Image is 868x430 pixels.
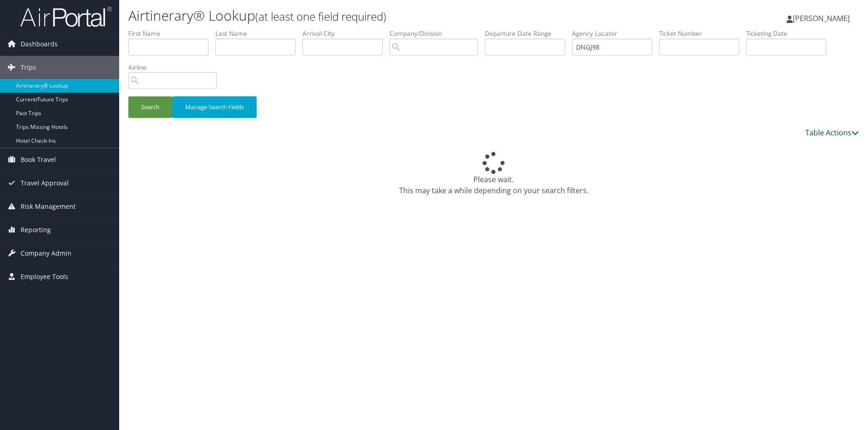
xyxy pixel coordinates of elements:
span: [PERSON_NAME] [793,13,850,23]
img: airportal-logo.png [20,6,112,28]
label: Ticketing Date [746,29,833,38]
label: Company/Division [390,29,485,38]
span: Company Admin [21,242,71,265]
span: Travel Approval [21,172,69,195]
span: Risk Management [21,195,76,218]
label: First Name [128,29,215,38]
small: (at least one field required) [255,9,386,24]
button: Manage Search Fields [172,96,257,118]
label: Departure Date Range [485,29,572,38]
button: Search [128,96,172,118]
label: Arrival City [302,29,390,38]
span: Book Travel [21,148,56,171]
a: [PERSON_NAME] [786,5,859,32]
span: Employee Tools [21,265,68,288]
label: Agency Locator [572,29,659,38]
span: Reporting [21,218,51,241]
h1: Airtinerary® Lookup [128,6,615,25]
label: Last Name [215,29,302,38]
div: Please wait. This may take a while depending on your search filters. [128,152,859,196]
a: Table Actions [805,128,859,138]
label: Ticket Number [659,29,746,38]
span: Trips [21,56,36,79]
span: Dashboards [21,33,58,56]
label: Airline [128,63,224,72]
